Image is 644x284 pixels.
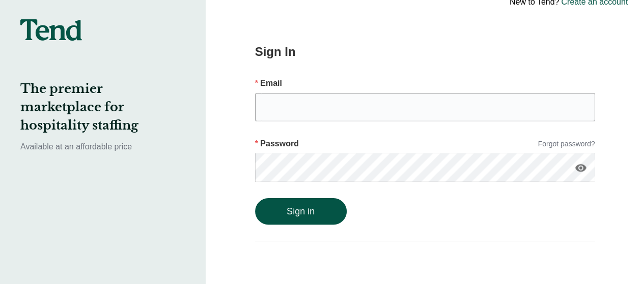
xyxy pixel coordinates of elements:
p: Password [255,138,299,150]
img: tend-logo [20,19,82,41]
h2: Sign In [255,43,595,61]
h2: The premier marketplace for hospitality staffing [20,80,185,135]
p: Available at an affordable price [20,141,185,153]
i: visibility [575,162,587,174]
a: Forgot password? [538,139,595,149]
p: Email [255,77,595,89]
button: Sign in [255,198,347,225]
